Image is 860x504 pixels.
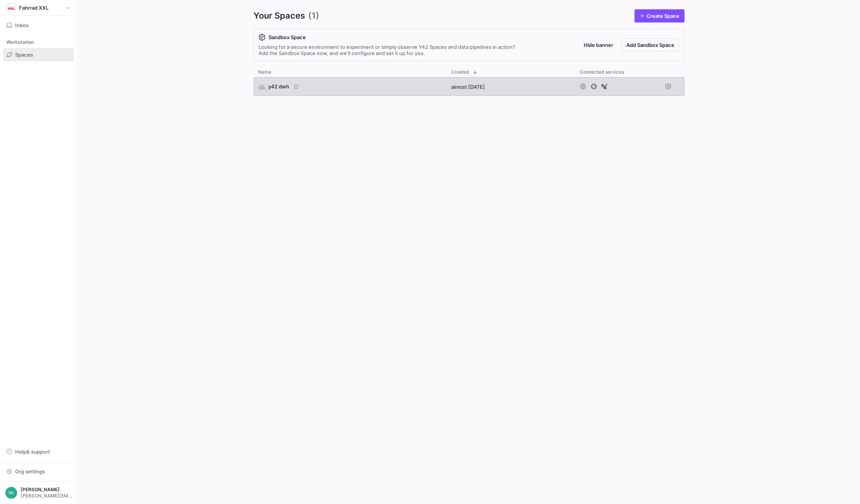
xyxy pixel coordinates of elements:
span: y42 dwh [268,83,289,90]
span: Add Sandbox Space [626,42,674,48]
span: Help & support [15,449,50,455]
div: Looking for a secure environment to experiment or simply observe Y42 Spaces and data pipelines in... [259,44,515,56]
button: Help& support [3,445,74,458]
span: [PERSON_NAME] [21,487,72,492]
span: Connected services [580,69,624,75]
a: Create Space [634,9,684,22]
span: [PERSON_NAME][EMAIL_ADDRESS][PERSON_NAME][DOMAIN_NAME] [21,493,72,499]
button: Inbox [3,19,74,32]
button: Org settings [3,465,74,478]
div: Workstation [3,36,74,48]
a: Spaces [3,48,74,61]
button: NK[PERSON_NAME][PERSON_NAME][EMAIL_ADDRESS][PERSON_NAME][DOMAIN_NAME] [3,485,74,501]
span: Org settings [15,468,45,475]
button: Hide banner [579,38,618,52]
span: almost [DATE] [451,84,485,90]
div: NK [5,487,17,499]
span: Created [451,69,469,75]
span: Hide banner [584,42,613,48]
span: Fahrrad XXL [19,5,48,11]
img: https://storage.googleapis.com/y42-prod-data-exchange/images/oGOSqxDdlQtxIPYJfiHrUWhjI5fT83rRj0ID... [7,4,15,12]
span: Your Spaces [253,9,305,22]
div: Press SPACE to select this row. [253,77,684,99]
span: Name [258,69,271,75]
span: (1) [308,9,319,22]
span: 🚲 [258,83,265,90]
span: Sandbox Space [269,34,306,40]
a: Org settings [3,469,74,475]
span: Create Space [646,13,679,19]
button: Add Sandbox Space [621,38,679,52]
span: Spaces [15,52,33,58]
span: Inbox [15,22,29,28]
